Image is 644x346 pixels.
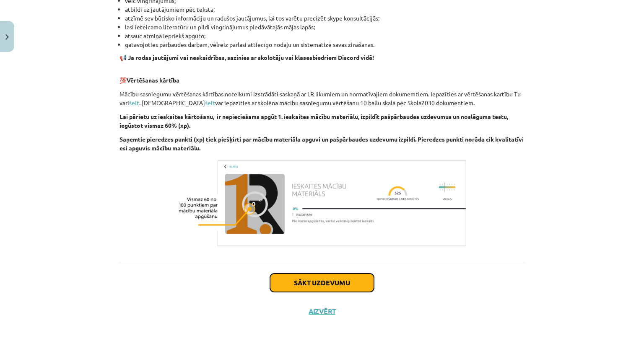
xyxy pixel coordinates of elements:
b: Lai pārietu uz ieskaites kārtošanu, ir nepieciešams apgūt 1. ieskaites mācību materiālu, izpildīt... [119,113,508,129]
img: icon-close-lesson-0947bae3869378f0d4975bcd49f059093ad1ed9edebbc8119c70593378902aed.svg [5,34,9,40]
li: atsauc atmiņā iepriekš apgūto; [125,31,525,40]
li: atbildi uz jautājumiem pēc teksta; [125,5,525,14]
li: atzīmē sev būtisko informāciju un radušos jautājumus, lai tos varētu precizēt skype konsultācijās; [125,14,525,23]
a: šeit [205,99,215,106]
b: Saņemtie pieredzes punkti (xp) tiek piešķirti par mācību materiāla apguvi un pašpārbaudes uzdevum... [119,135,524,152]
strong: 📢 Ja rodas jautājumi vai neskaidrības, sazinies ar skolotāju vai klasesbiedriem Discord vidē! [119,54,374,61]
b: Vērtēšanas kārtība [127,76,179,84]
a: šeit [129,99,139,106]
li: lasi ieteicamo literatūru un pildi vingrinājumus piedāvātajās mājas lapās; [125,23,525,31]
button: Sākt uzdevumu [270,274,374,292]
button: Aizvērt [306,307,338,315]
li: gatavojoties pārbaudes darbam, vēlreiz pārlasi attiecīgo nodaļu un sistematizē savas zināšanas. [125,40,525,49]
p: Mācību sasniegumu vērtēšanas kārtības noteikumi izstrādāti saskaņā ar LR likumiem un normatīvajie... [119,90,525,107]
p: 💯 [119,67,525,85]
